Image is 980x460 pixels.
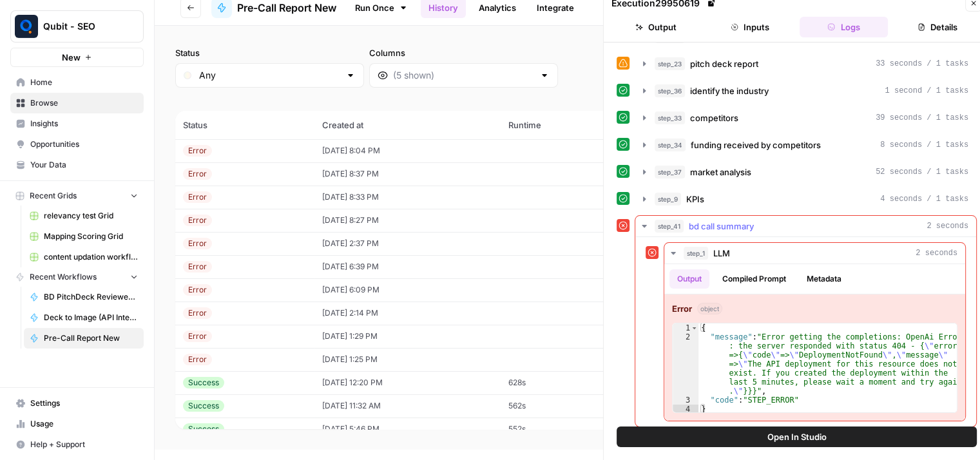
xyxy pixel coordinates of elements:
[10,267,144,287] button: Recent Workflows
[30,118,138,129] span: Insights
[635,135,976,155] button: 8 seconds / 1 tasks
[183,145,212,157] div: Error
[916,247,957,259] span: 2 seconds
[690,166,751,178] span: market analysis
[10,93,144,113] a: Browse
[501,417,619,441] td: 552s
[183,307,212,319] div: Error
[30,159,138,171] span: Your Data
[672,302,692,315] strong: Error
[501,111,619,139] th: Runtime
[314,394,501,417] td: [DATE] 11:32 AM
[10,393,144,414] a: Settings
[183,423,224,435] div: Success
[885,85,968,97] span: 1 second / 1 tasks
[664,243,965,264] button: 2 seconds
[690,57,758,70] span: pitch deck report
[655,193,681,206] span: step_9
[673,332,698,396] div: 2
[44,312,138,323] span: Deck to Image (API Integration)
[30,139,138,150] span: Opportunities
[183,215,212,226] div: Error
[30,271,97,283] span: Recent Workflows
[767,430,827,443] span: Open In Studio
[30,97,138,109] span: Browse
[655,166,685,178] span: step_37
[673,323,698,332] div: 1
[655,111,685,124] span: step_33
[314,139,501,162] td: [DATE] 8:04 PM
[43,20,121,33] span: Qubit - SEO
[62,51,81,64] span: New
[199,69,340,82] input: Any
[876,166,968,178] span: 52 seconds / 1 tasks
[501,394,619,417] td: 562s
[314,255,501,278] td: [DATE] 6:39 PM
[673,405,698,414] div: 4
[876,58,968,70] span: 33 seconds / 1 tasks
[635,108,976,128] button: 39 seconds / 1 tasks
[880,139,968,151] span: 8 seconds / 1 tasks
[314,186,501,209] td: [DATE] 8:33 PM
[684,247,708,260] span: step_1
[314,302,501,325] td: [DATE] 2:14 PM
[183,238,212,249] div: Error
[24,287,144,307] a: BD PitchDeck Reviewer (Updated)
[175,46,364,59] label: Status
[24,226,144,247] a: Mapping Scoring Grid
[183,261,212,273] div: Error
[691,323,698,332] span: Toggle code folding, rows 1 through 4
[691,139,821,151] span: funding received by competitors
[10,72,144,93] a: Home
[635,53,976,74] button: 33 seconds / 1 tasks
[713,247,730,260] span: LLM
[689,220,754,233] span: bd call summary
[10,155,144,175] a: Your Data
[686,193,704,206] span: KPIs
[690,111,738,124] span: competitors
[664,264,965,421] div: 2 seconds
[314,371,501,394] td: [DATE] 12:20 PM
[10,134,144,155] a: Opportunities
[617,426,977,447] button: Open In Studio
[183,284,212,296] div: Error
[44,291,138,303] span: BD PitchDeck Reviewer (Updated)
[175,111,314,139] th: Status
[611,17,700,37] button: Output
[314,111,501,139] th: Created at
[15,15,38,38] img: Qubit - SEO Logo
[314,348,501,371] td: [DATE] 1:25 PM
[706,17,794,37] button: Inputs
[655,84,685,97] span: step_36
[24,247,144,267] a: content updation workflow
[30,398,138,409] span: Settings
[369,46,558,59] label: Columns
[314,209,501,232] td: [DATE] 8:27 PM
[927,220,968,232] span: 2 seconds
[669,269,709,289] button: Output
[635,216,976,236] button: 2 seconds
[183,168,212,180] div: Error
[876,112,968,124] span: 39 seconds / 1 tasks
[24,206,144,226] a: relevancy test Grid
[44,231,138,242] span: Mapping Scoring Grid
[10,414,144,434] a: Usage
[655,57,685,70] span: step_23
[10,48,144,67] button: New
[44,251,138,263] span: content updation workflow
[175,88,959,111] span: (20 records)
[183,400,224,412] div: Success
[30,77,138,88] span: Home
[30,439,138,450] span: Help + Support
[10,434,144,455] button: Help + Support
[314,232,501,255] td: [DATE] 2:37 PM
[690,84,769,97] span: identify the industry
[655,220,684,233] span: step_41
[44,332,138,344] span: Pre-Call Report New
[799,269,849,289] button: Metadata
[183,354,212,365] div: Error
[314,325,501,348] td: [DATE] 1:29 PM
[501,371,619,394] td: 628s
[30,190,77,202] span: Recent Grids
[673,396,698,405] div: 3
